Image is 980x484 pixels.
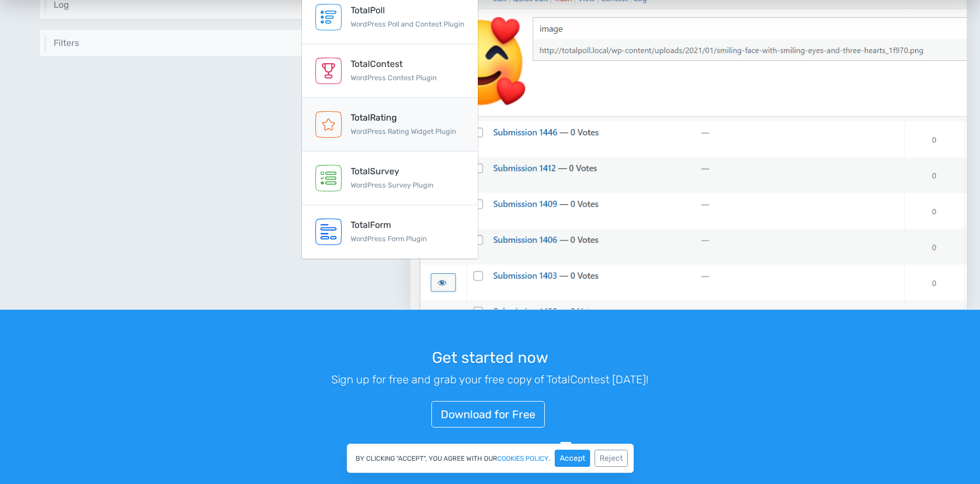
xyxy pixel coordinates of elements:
[497,455,549,462] a: cookies policy
[302,98,478,152] a: TotalRating WordPress Rating Widget Plugin
[351,218,427,232] div: TotalForm
[302,205,478,259] a: TotalForm WordPress Form Plugin
[315,111,342,138] img: TotalRating
[183,350,797,367] h3: Get started now
[351,20,465,28] small: WordPress Poll and Contest Plugin
[351,74,437,82] small: WordPress Contest Plugin
[183,371,797,388] p: Sign up for free and grab your free copy of TotalContest [DATE]!
[315,4,342,30] img: TotalPoll
[351,181,434,189] small: WordPress Survey Plugin
[351,235,427,243] small: WordPress Form Plugin
[555,450,590,467] button: Accept
[351,165,434,178] div: TotalSurvey
[315,218,342,245] img: TotalForm
[431,401,545,428] a: Download for Free
[351,58,437,71] div: TotalContest
[302,152,478,205] a: TotalSurvey WordPress Survey Plugin
[351,4,465,17] div: TotalPoll
[408,441,572,454] a: Do you have a question? Let's chat!sms
[302,44,478,98] a: TotalContest WordPress Contest Plugin
[351,127,456,136] small: WordPress Rating Widget Plugin
[315,165,342,191] img: TotalSurvey
[54,48,376,48] p: Get entries based on a list of filters like date range and categories.
[315,58,342,84] img: TotalContest
[54,38,376,48] h6: Filters
[559,441,572,454] span: sms
[595,450,628,467] button: Reject
[54,10,376,11] p: Browse every request sent to TotalContest through a simple interface.
[351,111,456,124] div: TotalRating
[347,444,634,473] div: By clicking "Accept", you agree with our .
